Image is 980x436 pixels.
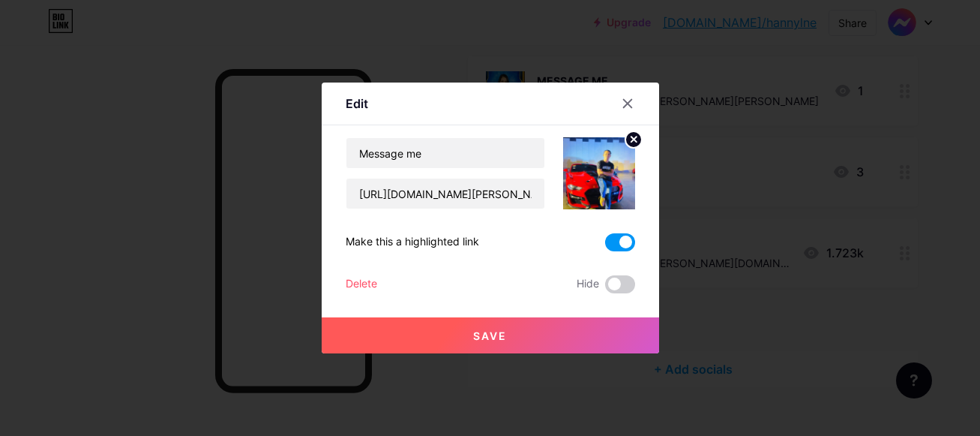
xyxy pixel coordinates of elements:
[346,138,544,168] input: Title
[563,137,635,209] img: link_thumbnail
[346,233,479,251] div: Make this a highlighted link
[346,95,368,113] div: Edit
[346,179,544,209] input: URL
[473,329,507,342] span: Save
[577,275,599,293] span: Hide
[322,317,659,353] button: Save
[346,275,377,293] div: Delete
